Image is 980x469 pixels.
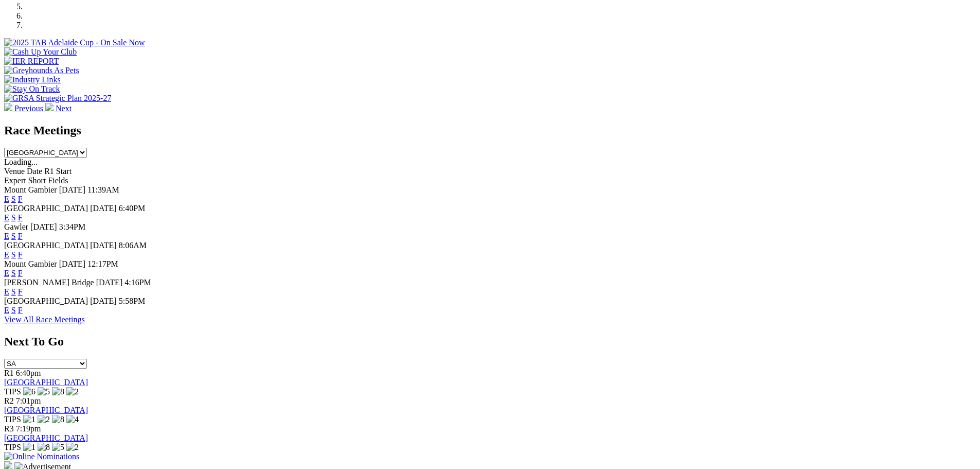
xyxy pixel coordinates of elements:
[11,306,16,315] a: S
[4,195,9,203] a: E
[90,204,117,213] span: [DATE]
[18,250,23,259] a: F
[90,241,117,250] span: [DATE]
[4,124,976,137] h2: Race Meetings
[4,415,21,424] span: TIPS
[4,75,61,84] img: Industry Links
[11,269,16,277] a: S
[59,259,86,268] span: [DATE]
[87,259,118,268] span: 12:17PM
[45,104,72,113] a: Next
[18,213,23,222] a: F
[52,443,64,452] img: 5
[18,287,23,296] a: F
[87,185,119,194] span: 11:39AM
[4,306,9,315] a: E
[4,241,88,250] span: [GEOGRAPHIC_DATA]
[56,104,72,113] span: Next
[4,250,9,259] a: E
[18,232,23,240] a: F
[4,387,21,396] span: TIPS
[38,443,50,452] img: 8
[23,387,35,396] img: 6
[90,297,117,305] span: [DATE]
[27,167,42,176] span: Date
[14,104,43,113] span: Previous
[4,94,111,103] img: GRSA Strategic Plan 2025-27
[4,185,57,194] span: Mount Gambier
[119,241,147,250] span: 8:06AM
[4,406,88,414] a: [GEOGRAPHIC_DATA]
[4,269,9,277] a: E
[4,396,14,405] span: R2
[4,378,88,387] a: [GEOGRAPHIC_DATA]
[11,250,16,259] a: S
[52,387,64,396] img: 8
[4,369,14,377] span: R1
[4,297,88,305] span: [GEOGRAPHIC_DATA]
[44,167,72,176] span: R1 Start
[96,278,123,287] span: [DATE]
[4,433,88,442] a: [GEOGRAPHIC_DATA]
[11,287,16,296] a: S
[124,278,151,287] span: 4:16PM
[28,176,46,185] span: Short
[4,222,28,231] span: Gawler
[4,443,21,451] span: TIPS
[119,297,146,305] span: 5:58PM
[4,103,12,111] img: chevron-left-pager-white.svg
[30,222,57,231] span: [DATE]
[18,306,23,315] a: F
[16,369,41,377] span: 6:40pm
[18,195,23,203] a: F
[4,424,14,433] span: R3
[11,232,16,240] a: S
[4,38,145,47] img: 2025 TAB Adelaide Cup - On Sale Now
[38,387,50,396] img: 5
[11,195,16,203] a: S
[4,47,77,57] img: Cash Up Your Club
[4,213,9,222] a: E
[66,387,79,396] img: 2
[4,84,60,94] img: Stay On Track
[52,415,64,424] img: 8
[4,278,94,287] span: [PERSON_NAME] Bridge
[59,222,86,231] span: 3:34PM
[4,167,25,176] span: Venue
[59,185,86,194] span: [DATE]
[48,176,68,185] span: Fields
[4,335,976,349] h2: Next To Go
[45,103,54,111] img: chevron-right-pager-white.svg
[16,424,41,433] span: 7:19pm
[4,452,79,461] img: Online Nominations
[66,443,79,452] img: 2
[4,57,59,66] img: IER REPORT
[4,232,9,240] a: E
[4,204,88,213] span: [GEOGRAPHIC_DATA]
[16,396,41,405] span: 7:01pm
[23,415,35,424] img: 1
[4,158,38,166] span: Loading...
[11,213,16,222] a: S
[66,415,79,424] img: 4
[38,415,50,424] img: 2
[4,66,79,75] img: Greyhounds As Pets
[4,287,9,296] a: E
[119,204,146,213] span: 6:40PM
[18,269,23,277] a: F
[23,443,35,452] img: 1
[4,104,45,113] a: Previous
[4,176,26,185] span: Expert
[4,259,57,268] span: Mount Gambier
[4,315,85,324] a: View All Race Meetings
